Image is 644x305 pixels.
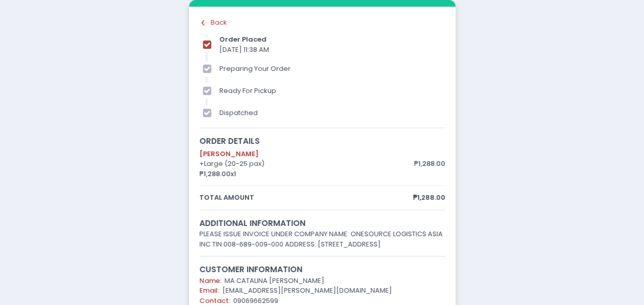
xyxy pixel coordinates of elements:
div: additional information [199,217,445,229]
span: [DATE] 11:38 AM [219,45,269,54]
div: preparing your order [219,64,445,74]
div: ready for pickup [219,86,445,96]
div: order details [199,135,445,147]
div: PLEASE ISSUE INVOICE UNDER COMPANY NAME: ONESOURCE LOGISTICS ASIA INC TIN:008-689-009-000 ADDRESS... [199,229,445,249]
div: dispatched [219,108,445,118]
div: Back [199,17,445,28]
div: order placed [219,34,445,45]
span: total amount [199,193,413,203]
div: customer information [199,263,445,275]
span: Name: [199,276,221,285]
span: ₱1,288.00 [413,193,445,203]
div: [EMAIL_ADDRESS][PERSON_NAME][DOMAIN_NAME] [199,285,445,296]
div: MA CATALINA [PERSON_NAME] [199,276,445,286]
span: Email: [199,285,219,295]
